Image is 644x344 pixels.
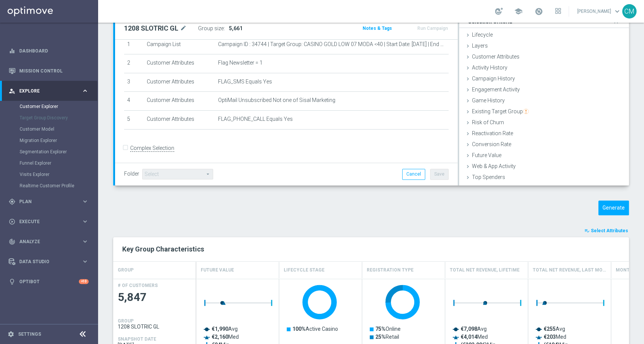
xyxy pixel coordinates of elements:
div: Analyze [9,238,81,245]
span: Execute [19,219,81,224]
div: CM [622,4,636,19]
span: Value Segments [472,185,510,191]
td: 4 [124,92,144,111]
button: playlist_add_check Select Attributes [584,227,629,235]
text: Med [461,334,488,340]
div: Optibot [9,271,89,292]
div: equalizer Dashboard [8,48,89,54]
div: Data Studio [9,258,81,265]
a: Customer Model [20,126,78,132]
tspan: €7,098 [461,326,477,332]
span: Game History [472,97,505,103]
tspan: €1,990 [212,326,228,332]
span: 1208 SLOTRIC GL [118,324,192,330]
h4: Total Net Revenue, Last Month [533,264,606,277]
span: Customer Attributes [472,54,520,60]
td: 5 [124,110,144,129]
i: lightbulb [9,278,15,285]
h4: GROUP [118,318,134,324]
tspan: €4,014 [461,334,478,340]
button: lightbulb Optibot +10 [8,279,89,285]
span: school [514,7,523,15]
label: Group size [198,25,224,32]
span: OptiMail Unsubscribed Not one of Sisal Marketing [218,97,335,103]
h2: 1208 SLOTRIC GL [124,24,178,33]
div: Explore [9,88,81,94]
i: gps_fixed [9,198,15,205]
span: 5,847 [118,290,192,305]
span: Analyze [19,239,81,244]
div: Mission Control [9,61,89,81]
td: 2 [124,54,144,73]
i: keyboard_arrow_right [81,218,89,225]
button: Notes & Tags [362,24,393,32]
tspan: 25% [375,334,386,340]
span: Campaign ID : 34744 | Target Group: CASINO GOLD LOW 07 MODA <40 | Start Date: [DATE] | End Date: ... [218,41,446,48]
a: Optibot [19,271,79,292]
span: FLAG_PHONE_CALL Equals Yes [218,116,293,122]
text: Avg [544,326,565,332]
div: Execute [9,218,81,225]
div: +10 [79,279,89,284]
button: play_circle_outline Execute keyboard_arrow_right [8,219,89,225]
span: Activity History [472,65,507,71]
h2: Key Group Characteristics [122,245,620,254]
div: Customer Model [20,123,97,135]
i: track_changes [9,238,15,245]
label: : [224,25,225,32]
i: keyboard_arrow_right [81,238,89,245]
i: keyboard_arrow_right [81,87,89,94]
td: 1 [124,35,144,54]
div: gps_fixed Plan keyboard_arrow_right [8,199,89,205]
a: Mission Control [19,61,89,81]
span: Web & App Activity [472,163,516,169]
a: [PERSON_NAME]keyboard_arrow_down [576,6,622,17]
i: play_circle_outline [9,218,15,225]
a: Customer Explorer [20,103,78,110]
tspan: 75% [375,326,386,332]
span: Flag Newsletter = 1 [218,60,263,66]
a: Funnel Explorer [20,160,78,166]
span: keyboard_arrow_down [613,7,621,15]
div: Migration Explorer [20,135,97,146]
span: Lifecycle [472,32,493,38]
td: Customer Attributes [144,92,215,111]
button: Cancel [402,169,425,179]
span: Top Spenders [472,174,505,180]
a: Settings [18,332,41,336]
text: Med [544,334,566,340]
i: playlist_add_check [584,228,590,233]
h4: # OF CUSTOMERS [118,283,158,288]
text: Online [375,326,401,332]
i: equalizer [9,48,15,54]
text: Avg [461,326,487,332]
span: Layers [472,43,488,49]
h4: SNAPSHOT DATE [118,336,156,342]
a: Realtime Customer Profile [20,183,78,189]
button: track_changes Analyze keyboard_arrow_right [8,239,89,245]
button: Mission Control [8,68,89,74]
div: Customer Explorer [20,101,97,112]
div: Dashboard [9,41,89,61]
i: person_search [9,88,15,94]
tspan: 100% [292,326,306,332]
tspan: €203 [544,334,556,340]
span: Existing Target Group [472,108,529,114]
span: Campaign History [472,76,515,82]
h4: Registration Type [367,264,413,277]
text: Retail [375,334,399,340]
span: Explore [19,89,81,93]
div: Segmentation Explorer [20,146,97,157]
button: person_search Explore keyboard_arrow_right [8,88,89,94]
a: Segmentation Explorer [20,149,78,155]
a: Visits Explorer [20,171,78,177]
label: Folder [124,171,139,177]
button: Generate [598,201,629,215]
span: Engagement Activity [472,86,520,93]
h4: Future Value [201,264,234,277]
